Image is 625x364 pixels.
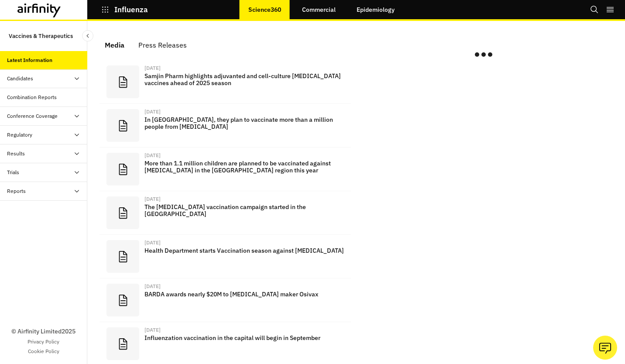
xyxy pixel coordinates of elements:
[144,116,344,130] p: In [GEOGRAPHIC_DATA], they plan to vaccinate more than a million people from [MEDICAL_DATA]
[100,104,351,148] a: [DATE]In [GEOGRAPHIC_DATA], they plan to vaccinate more than a million people from [MEDICAL_DATA]
[11,327,76,336] p: © Airfinity Limited 2025
[144,72,344,86] p: Samjin Pharm highlights adjuvanted and cell-culture [MEDICAL_DATA] vaccines ahead of 2025 season
[144,327,344,333] div: [DATE]
[7,168,19,176] div: Trials
[144,65,344,71] div: [DATE]
[144,203,344,217] p: The [MEDICAL_DATA] vaccination campaign started in the [GEOGRAPHIC_DATA]
[100,60,351,104] a: [DATE]Samjin Pharm highlights adjuvanted and cell-culture [MEDICAL_DATA] vaccines ahead of 2025 s...
[7,75,33,82] div: Candidates
[28,347,59,355] a: Cookie Policy
[105,38,124,52] div: Media
[144,153,344,158] div: [DATE]
[100,191,351,235] a: [DATE]The [MEDICAL_DATA] vaccination campaign started in the [GEOGRAPHIC_DATA]
[100,235,351,278] a: [DATE]Health Department starts Vaccination season against [MEDICAL_DATA]
[144,247,344,254] p: Health Department starts Vaccination season against [MEDICAL_DATA]
[114,6,148,14] p: Influenza
[144,284,344,289] div: [DATE]
[7,150,25,158] div: Results
[27,338,59,346] a: Privacy Policy
[144,291,344,298] p: BARDA awards nearly $20M to [MEDICAL_DATA] maker Osivax
[100,278,351,322] a: [DATE]BARDA awards nearly $20M to [MEDICAL_DATA] maker Osivax
[101,2,148,17] button: Influenza
[144,334,344,341] p: Influenzation vaccination in the capital will begin in September
[144,196,344,202] div: [DATE]
[590,2,599,17] button: Search
[7,93,57,101] div: Combination Reports
[7,112,58,120] div: Conference Coverage
[144,240,344,245] div: [DATE]
[138,38,187,52] div: Press Releases
[144,160,344,174] p: More than 1.1 million children are planned to be vaccinated against [MEDICAL_DATA] in the [GEOGRA...
[7,187,26,195] div: Reports
[593,336,617,360] button: Ask our analysts
[7,56,52,64] div: Latest Information
[144,109,344,114] div: [DATE]
[7,131,32,139] div: Regulatory
[100,148,351,191] a: [DATE]More than 1.1 million children are planned to be vaccinated against [MEDICAL_DATA] in the [...
[82,30,93,41] button: Close Sidebar
[248,6,281,13] p: Science360
[9,28,73,44] p: Vaccines & Therapeutics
